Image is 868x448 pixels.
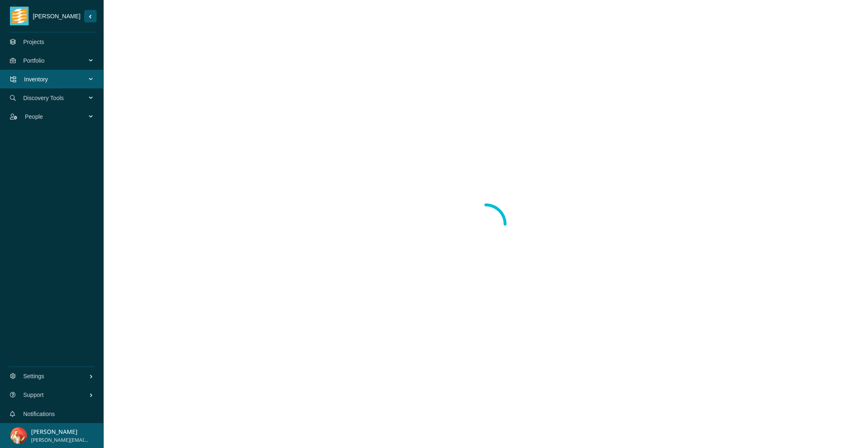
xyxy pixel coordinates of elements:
[23,48,90,73] span: Portfolio
[23,86,90,110] span: Discovery Tools
[24,67,90,92] span: Inventory
[23,364,89,389] span: Settings
[23,382,89,407] span: Support
[12,7,27,25] img: tidal_logo.png
[465,203,507,245] span: loading
[31,436,89,444] span: [PERSON_NAME][EMAIL_ADDRESS][DOMAIN_NAME]
[23,39,44,45] a: Projects
[31,427,89,436] p: [PERSON_NAME]
[29,12,84,21] span: [PERSON_NAME]
[23,411,55,417] a: Notifications
[10,427,27,444] img: a6b5a314a0dd5097ef3448b4b2654462
[25,104,90,129] span: People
